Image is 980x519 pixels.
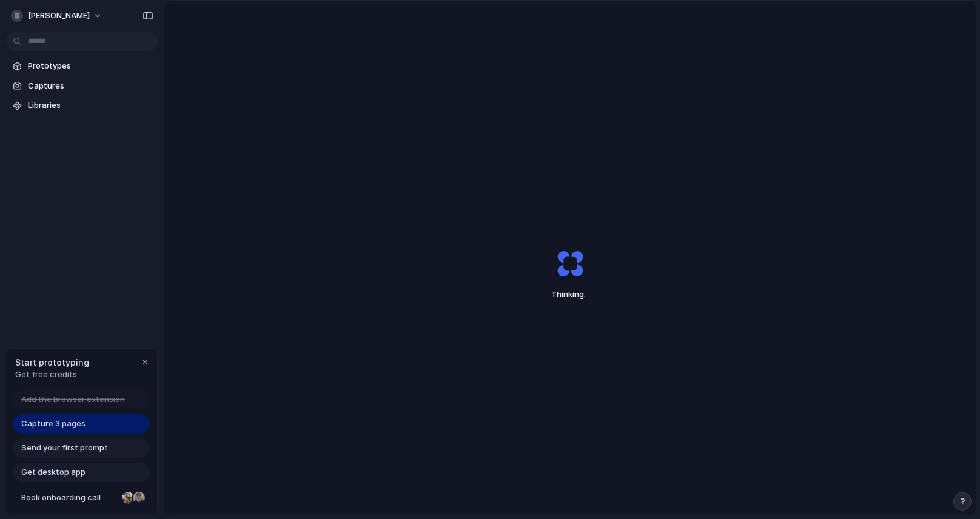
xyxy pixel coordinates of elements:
[21,393,125,406] span: Add the browser extension
[13,463,150,482] a: Get desktop app
[28,60,153,72] span: Prototypes
[21,492,117,504] span: Book onboarding call
[528,289,612,301] span: Thinking
[6,57,158,75] a: Prototypes
[132,491,146,505] div: Christian Iacullo
[21,418,86,430] span: Capture 3 pages
[13,488,150,507] a: Book onboarding call
[15,369,89,381] span: Get free credits
[28,80,153,92] span: Captures
[28,99,153,112] span: Libraries
[121,491,135,505] div: Nicole Kubica
[6,6,109,25] button: [PERSON_NAME]
[6,96,158,115] a: Libraries
[21,466,86,478] span: Get desktop app
[21,442,108,454] span: Send your first prompt
[15,356,89,369] span: Start prototyping
[6,77,158,95] a: Captures
[28,10,90,22] span: [PERSON_NAME]
[584,289,586,299] span: .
